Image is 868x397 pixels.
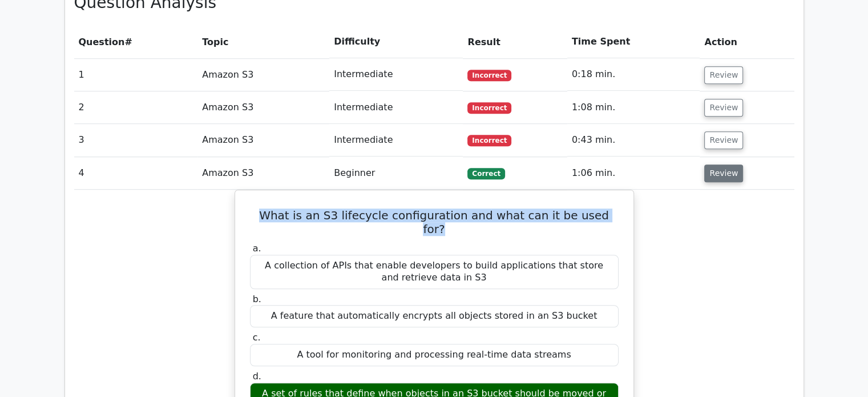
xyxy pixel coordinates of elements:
span: b. [253,294,261,304]
button: Review [704,131,743,149]
td: Intermediate [329,124,463,157]
span: a. [253,243,261,254]
span: d. [253,371,261,382]
th: Action [700,26,794,58]
button: Review [704,99,743,117]
span: Correct [467,168,504,179]
td: 1 [74,58,198,91]
div: A collection of APIs that enable developers to build applications that store and retrieve data in S3 [250,255,619,289]
td: Amazon S3 [197,91,329,124]
td: 2 [74,91,198,124]
span: Incorrect [467,70,511,81]
div: A feature that automatically encrypts all objects stored in an S3 bucket [250,305,619,327]
td: Amazon S3 [197,58,329,91]
td: 1:08 min. [567,91,700,124]
button: Review [704,66,743,84]
span: Incorrect [467,102,511,114]
td: 0:43 min. [567,124,700,157]
th: Topic [197,26,329,58]
td: 3 [74,124,198,157]
div: A tool for monitoring and processing real-time data streams [250,344,619,366]
td: Beginner [329,157,463,190]
td: 0:18 min. [567,58,700,91]
th: # [74,26,198,58]
td: Amazon S3 [197,157,329,190]
td: Intermediate [329,91,463,124]
span: Question [79,37,125,47]
th: Result [463,26,567,58]
td: Intermediate [329,58,463,91]
td: Amazon S3 [197,124,329,157]
th: Difficulty [329,26,463,58]
td: 1:06 min. [567,157,700,190]
h5: What is an S3 lifecycle configuration and what can it be used for? [249,208,620,236]
th: Time Spent [567,26,700,58]
span: Incorrect [467,135,511,146]
button: Review [704,165,743,182]
td: 4 [74,157,198,190]
span: c. [253,332,261,343]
